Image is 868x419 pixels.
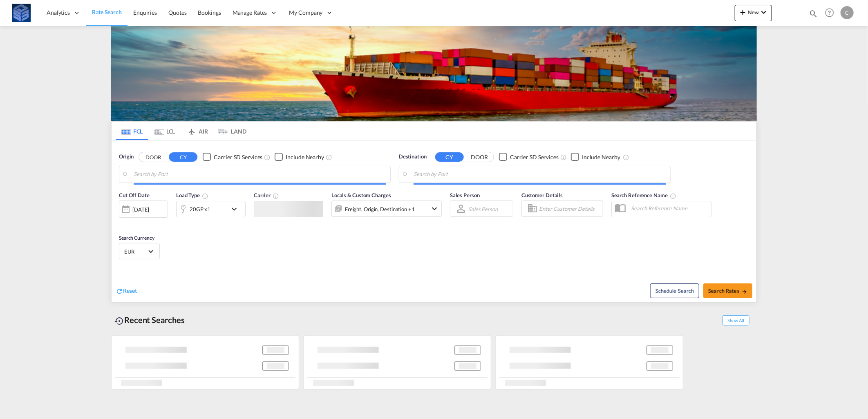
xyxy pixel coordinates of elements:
md-checkbox: Checkbox No Ink [571,153,620,161]
div: C [841,6,854,19]
md-icon: icon-refresh [116,288,123,295]
md-icon: The selected Trucker/Carrierwill be displayed in the rate results If the rates are from another f... [273,193,279,199]
md-icon: Unchecked: Search for CY (Container Yard) services for all selected carriers.Checked : Search for... [560,154,567,160]
md-icon: icon-chevron-down [229,204,243,214]
span: Search Rates [708,288,747,294]
md-icon: icon-magnify [809,9,818,18]
img: fff785d0086311efa2d3e168b14c2f64.png [12,4,31,22]
span: Sales Person [450,192,480,198]
div: Freight Origin Destination Factory Stuffing [345,203,415,215]
md-icon: Unchecked: Ignores neighbouring ports when fetching rates.Checked : Includes neighbouring ports w... [623,154,629,160]
div: Freight Origin Destination Factory Stuffingicon-chevron-down [331,201,442,217]
md-select: Select Currency: € EUREuro [123,245,155,257]
md-icon: icon-plus 400-fg [738,7,748,17]
md-checkbox: Checkbox No Ink [275,153,324,161]
span: Reset [123,287,137,294]
div: Origin DOOR CY Checkbox No InkUnchecked: Search for CY (Container Yard) services for all selected... [112,140,756,302]
span: Customer Details [521,192,563,198]
div: 20GP x1icon-chevron-down [176,201,246,217]
div: Include Nearby [582,153,620,161]
md-datepicker: Select [119,217,125,228]
div: icon-refreshReset [116,287,137,296]
div: 20GP x1 [190,203,210,215]
span: Cut Off Date [119,192,150,198]
md-icon: Unchecked: Ignores neighbouring ports when fetching rates.Checked : Includes neighbouring ports w... [326,154,332,160]
span: Rate Search [92,9,122,16]
md-icon: icon-backup-restore [114,316,124,326]
span: Carrier [254,192,279,198]
md-tab-item: FCL [116,122,148,140]
span: Load Type [176,192,208,198]
div: [DATE] [119,201,168,218]
button: DOOR [465,152,494,162]
span: Locals & Custom Charges [331,192,391,198]
span: Analytics [47,9,70,17]
md-icon: icon-arrow-right [742,289,747,294]
md-checkbox: Checkbox No Ink [203,153,262,161]
md-pagination-wrapper: Use the left and right arrow keys to navigate between tabs [116,122,246,140]
span: My Company [289,9,323,17]
input: Search Reference Name [627,202,711,214]
button: icon-plus 400-fgNewicon-chevron-down [735,5,772,21]
md-icon: icon-chevron-down [430,204,439,214]
div: Recent Searches [111,311,188,329]
md-icon: Your search will be saved by the below given name [670,193,676,199]
span: Origin [119,153,134,161]
button: Search Ratesicon-arrow-right [703,283,752,298]
span: Quotes [168,9,186,16]
span: Manage Rates [233,9,267,17]
span: Destination [399,153,427,161]
span: New [738,9,769,16]
md-tab-item: LAND [214,122,246,140]
span: EUR [124,248,147,255]
md-icon: Unchecked: Search for CY (Container Yard) services for all selected carriers.Checked : Search for... [264,154,271,160]
span: Search Reference Name [611,192,676,198]
div: Carrier SD Services [510,153,559,161]
img: LCL+%26+FCL+BACKGROUND.png [111,26,757,121]
button: CY [169,152,197,162]
div: [DATE] [132,206,149,213]
md-select: Sales Person [468,203,499,215]
span: Show All [723,315,749,325]
button: Note: By default Schedule search will only considerorigin ports, destination ports and cut off da... [650,283,699,298]
span: Help [823,6,837,20]
span: Search Currency [119,235,154,241]
md-tab-item: AIR [181,122,214,140]
input: Enter Customer Details [539,203,600,215]
div: Include Nearby [286,153,324,161]
md-checkbox: Checkbox No Ink [499,153,559,161]
div: Help [823,6,841,20]
md-icon: icon-chevron-down [759,7,769,17]
span: Bookings [198,9,221,16]
div: Carrier SD Services [214,153,262,161]
span: Enquiries [133,9,157,16]
input: Search by Port [134,168,386,181]
div: icon-magnify [809,9,818,21]
button: CY [435,152,464,162]
button: DOOR [139,152,168,162]
input: Search by Port [414,168,666,181]
md-icon: icon-information-outline [202,193,208,199]
md-icon: icon-airplane [187,127,197,133]
md-tab-item: LCL [148,122,181,140]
